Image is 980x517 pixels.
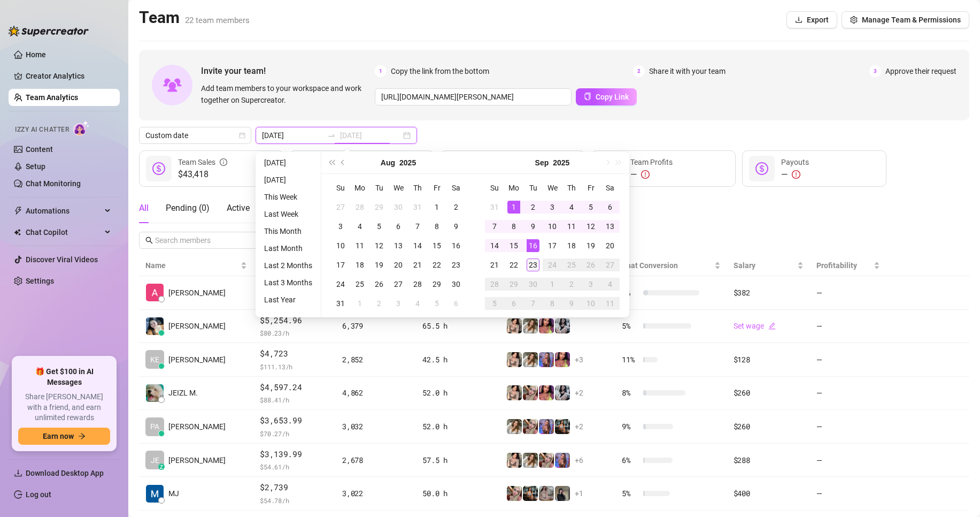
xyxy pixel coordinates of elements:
span: dollar-circle [152,162,165,175]
div: 30 [450,278,462,291]
span: edit [768,322,776,330]
div: 27 [334,201,347,214]
button: Previous month (PageUp) [337,152,349,173]
img: Sadie [555,385,570,400]
td: 2025-09-07 [485,217,504,236]
td: 2025-09-20 [600,236,620,255]
td: 2025-08-17 [331,255,350,275]
div: $382 [734,287,804,299]
td: 2025-09-01 [504,197,523,217]
img: Paige [523,318,538,333]
img: Paige [523,453,538,468]
div: 22 [430,258,443,271]
td: 2025-07-30 [389,197,408,217]
td: 2025-08-25 [350,275,369,294]
div: 19 [373,258,385,271]
td: 2025-09-01 [350,294,369,313]
div: 4 [565,201,578,214]
span: Izzy AI Chatter [15,125,69,135]
th: Th [408,178,427,197]
span: Name [145,260,238,271]
span: Manage Team & Permissions [862,16,961,24]
div: 4 [411,297,424,310]
div: 13 [392,239,405,252]
th: Mo [350,178,369,197]
td: 2025-07-27 [331,197,350,217]
button: Choose a year [553,152,569,173]
img: MJ [146,485,164,503]
td: 2025-08-05 [369,217,389,236]
td: 2025-08-23 [446,255,466,275]
img: Sadie [555,318,570,333]
input: Search members [155,234,243,246]
td: 2025-10-11 [600,294,620,313]
td: 2025-08-18 [350,255,369,275]
div: 17 [334,258,347,271]
td: 2025-10-04 [600,275,620,294]
div: 6 [604,201,616,214]
div: 29 [373,201,385,214]
div: 3 [334,220,347,233]
div: 5 [373,220,385,233]
td: 2025-08-28 [408,275,427,294]
td: 2025-09-13 [600,217,620,236]
td: 2025-10-01 [543,275,562,294]
div: 9 [565,297,578,310]
span: Download Desktop App [26,469,104,477]
li: Last Year [260,293,317,306]
div: 21 [488,258,501,271]
div: 1 [507,201,520,214]
td: 2025-08-04 [350,217,369,236]
div: 31 [411,201,424,214]
td: 2025-08-10 [331,236,350,255]
span: Salary [734,261,755,270]
td: 2025-08-19 [369,255,389,275]
span: Share it with your team [649,65,726,77]
li: This Week [260,191,317,203]
a: Creator Analytics [26,67,111,85]
div: 9 [450,220,462,233]
a: Home [26,50,46,59]
td: 2025-08-21 [408,255,427,275]
th: Su [485,178,504,197]
img: Daisy [539,486,554,501]
div: Team Sales [178,156,227,168]
span: download [14,469,22,477]
input: Start date [262,130,323,141]
img: Jenna [507,318,522,333]
td: 2025-09-04 [408,294,427,313]
td: 2025-08-31 [331,294,350,313]
div: 31 [488,201,501,214]
span: Earn now [43,432,74,440]
img: Chat Copilot [14,229,21,236]
td: 2025-09-03 [389,294,408,313]
span: to [327,131,336,140]
span: 2 [633,65,645,77]
li: Last Week [260,208,317,221]
span: Active [227,203,250,213]
div: 7 [527,297,539,310]
input: End date [340,130,401,141]
div: 8 [430,220,443,233]
button: Export [786,11,837,28]
td: 2025-09-06 [446,294,466,313]
th: We [389,178,408,197]
td: 2025-08-01 [427,197,446,217]
th: Fr [427,178,446,197]
td: 2025-08-30 [446,275,466,294]
img: Anna [523,385,538,400]
td: 2025-09-27 [600,255,620,275]
div: 10 [546,220,559,233]
td: 2025-08-13 [389,236,408,255]
div: 9 [527,220,539,233]
div: 21 [411,258,424,271]
td: 2025-08-29 [427,275,446,294]
div: All [139,202,149,215]
th: Name [139,255,253,276]
div: 30 [392,201,405,214]
div: Pending ( 0 ) [166,202,210,215]
td: 2025-08-27 [389,275,408,294]
div: 24 [546,258,559,271]
div: 14 [488,239,501,252]
span: info-circle [220,156,227,168]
